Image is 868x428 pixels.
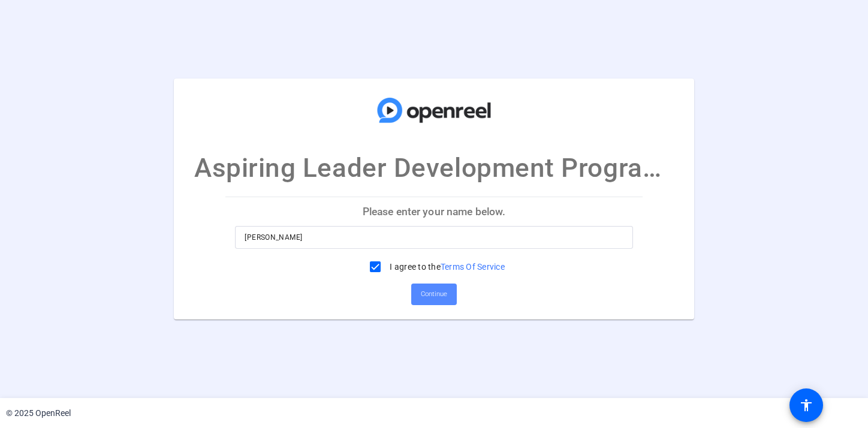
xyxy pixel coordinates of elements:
p: Please enter your name below. [225,197,642,226]
a: Terms Of Service [441,262,505,272]
div: © 2025 OpenReel [6,407,71,420]
input: Enter your name [245,230,623,245]
span: Continue [421,285,447,303]
label: I agree to the [387,261,505,273]
p: Aspiring Leader Development Program SLT Messages [194,148,674,188]
mat-icon: accessibility [799,398,813,412]
img: company-logo [374,91,494,130]
button: Continue [411,284,457,305]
